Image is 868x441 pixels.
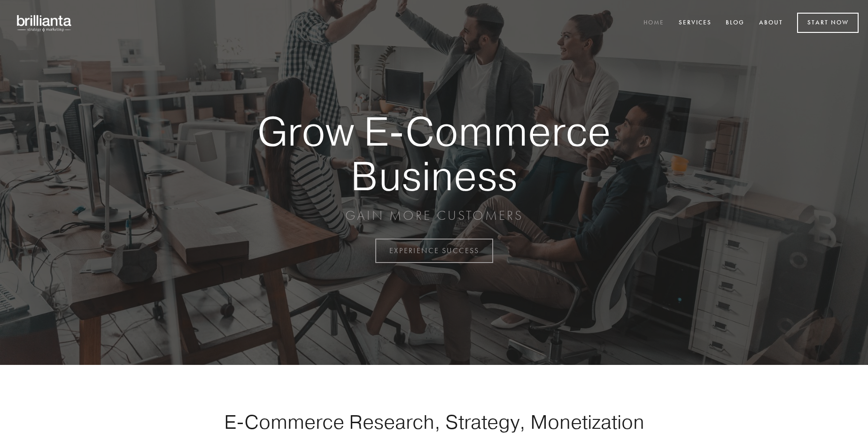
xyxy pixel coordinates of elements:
a: About [753,15,789,31]
a: Services [673,15,718,31]
a: Home [637,15,670,31]
a: EXPERIENCE SUCCESS [375,239,493,263]
p: GAIN MORE CUSTOMERS [225,207,643,224]
img: brillianta - research, strategy, marketing [9,9,80,37]
h1: E-Commerce Research, Strategy, Monetization [194,410,674,433]
a: Start Now [797,13,859,33]
strong: Grow E-Commerce Business [225,109,643,198]
a: Blog [720,15,751,31]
